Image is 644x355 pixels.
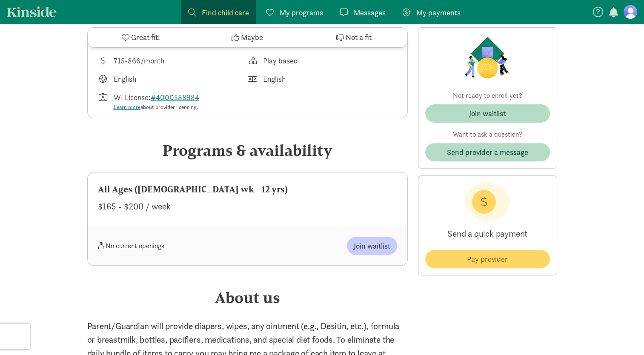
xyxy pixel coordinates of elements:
[280,7,323,18] span: My programs
[263,55,298,66] div: Play based
[151,92,199,102] a: #4000588984
[98,92,248,112] div: License number
[247,55,397,66] div: This provider's education philosophy
[98,237,248,255] div: No current openings
[98,73,248,85] div: Languages taught
[98,200,397,213] div: $165 - $200 / week
[194,28,301,47] button: Maybe
[347,237,397,255] button: Join waitlist
[114,92,203,112] div: WI License:
[425,104,550,123] button: Join waitlist
[202,7,249,18] span: Find child care
[131,32,160,43] span: Great fit!
[98,183,397,196] div: All Ages ([DEMOGRAPHIC_DATA] wk - 12 yrs)
[88,28,194,47] button: Great fit!
[354,240,390,252] span: Join waitlist
[263,73,286,85] div: English
[354,7,386,18] span: Messages
[98,55,248,66] div: Average tuition for this program
[346,32,372,43] span: Not a fit
[7,6,57,17] a: Kinside
[463,34,512,80] img: Provider logo
[301,28,407,47] button: Not a fit
[469,108,506,119] div: Join waitlist
[247,73,397,85] div: Languages spoken
[87,139,408,162] div: Programs & availability
[425,91,550,101] p: Not ready to enroll yet?
[425,221,550,246] p: Send a quick payment
[467,253,508,265] span: Pay provider
[114,103,140,111] a: Learn more
[425,129,550,140] p: Want to ask a question?
[447,146,528,158] span: Send provider a message
[416,7,461,18] span: My payments
[87,286,408,309] div: About us
[425,143,550,161] button: Send provider a message
[114,103,203,112] div: about provider licensing.
[114,55,164,66] div: 715-866/month
[114,73,136,85] div: English
[241,32,263,43] span: Maybe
